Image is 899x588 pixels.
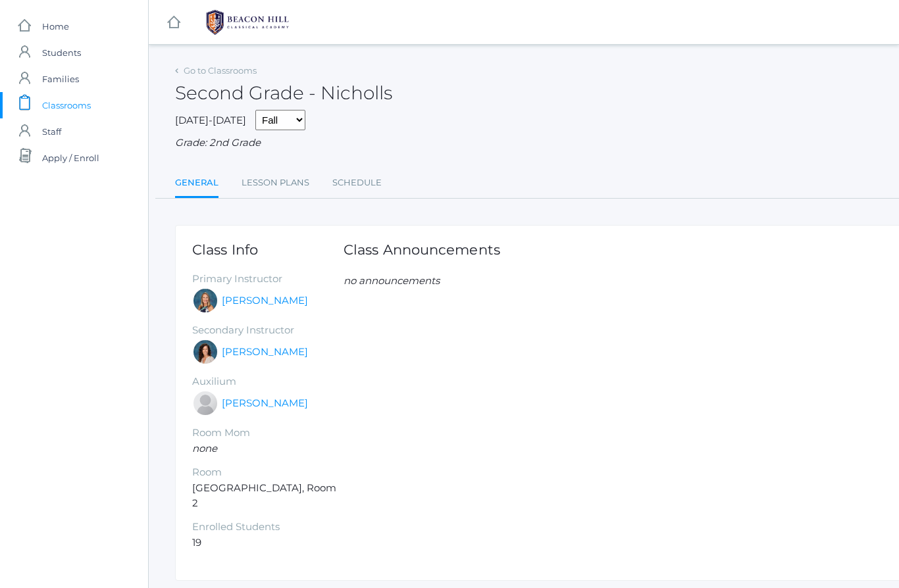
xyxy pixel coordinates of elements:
[175,114,246,126] span: [DATE]-[DATE]
[192,535,344,551] li: 19
[192,390,218,416] div: Sarah Armstrong
[192,522,344,533] h5: Enrolled Students
[332,170,382,196] a: Schedule
[344,242,500,257] h1: Class Announcements
[242,170,309,196] a: Lesson Plans
[175,83,392,103] h2: Second Grade - Nicholls
[192,325,344,336] h5: Secondary Instructor
[42,39,81,66] span: Students
[42,145,99,171] span: Apply / Enroll
[192,287,218,314] div: Courtney Nicholls
[175,170,218,198] a: General
[184,65,257,76] a: Go to Classrooms
[192,428,344,439] h5: Room Mom
[192,339,218,365] div: Cari Burke
[42,13,69,39] span: Home
[42,118,61,145] span: Staff
[42,92,91,118] span: Classrooms
[192,242,344,257] h1: Class Info
[222,293,308,308] a: [PERSON_NAME]
[344,274,440,287] em: no announcements
[192,442,217,454] em: none
[42,66,79,92] span: Families
[192,242,344,551] div: [GEOGRAPHIC_DATA], Room 2
[222,396,308,411] a: [PERSON_NAME]
[192,274,344,285] h5: Primary Instructor
[192,467,344,478] h5: Room
[198,6,297,39] img: 1_BHCALogos-05.png
[222,345,308,360] a: [PERSON_NAME]
[192,376,344,387] h5: Auxilium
